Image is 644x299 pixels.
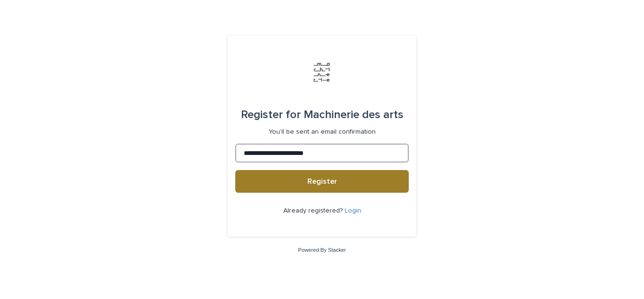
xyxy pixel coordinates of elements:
[308,58,336,86] img: Jx8JiDZqSLW7pnA6nIo1
[307,178,337,185] span: Register
[241,109,301,120] span: Register for
[235,170,409,193] button: Register
[241,102,404,128] div: Machinerie des arts
[298,247,346,253] a: Powered By Stacker
[269,128,376,136] p: You'll be sent an email confirmation
[283,207,345,214] span: Already registered?
[345,207,361,214] a: Login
